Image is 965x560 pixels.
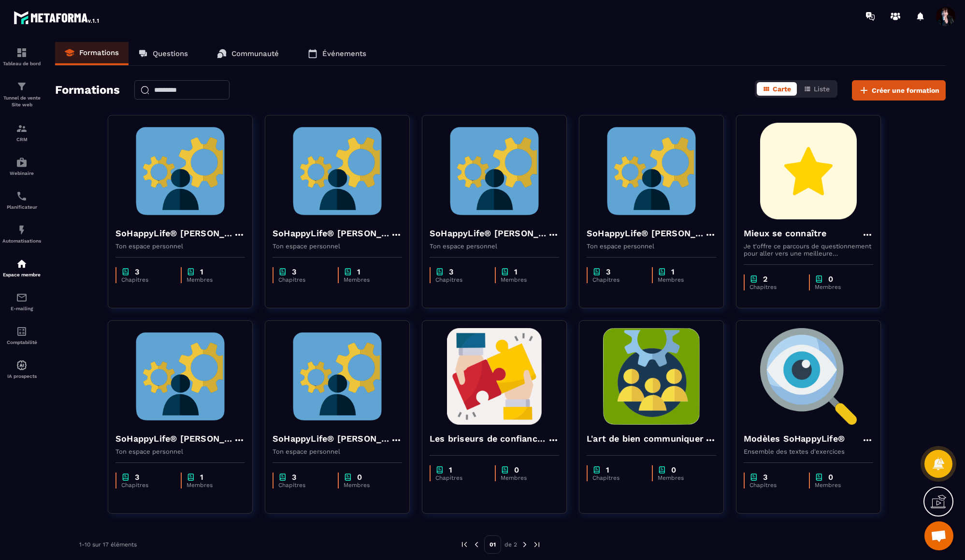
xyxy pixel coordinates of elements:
p: 1 [606,465,609,474]
p: Membres [658,474,706,481]
span: Créer une formation [872,86,939,95]
p: Chapitres [278,482,328,488]
img: chapter [501,465,509,474]
img: next [520,540,529,549]
img: chapter [121,473,130,482]
p: Ton espace personnel [587,243,716,250]
p: Membres [501,276,549,283]
button: Carte [757,82,797,96]
img: automations [16,224,28,236]
p: Ton espace personnel [273,243,402,250]
p: Chapitres [435,474,485,481]
img: accountant [16,326,28,337]
img: formation-background [115,123,245,219]
a: Communauté [207,42,288,65]
h4: SoHappyLife® [PERSON_NAME] [115,227,233,240]
p: 3 [292,267,296,276]
img: logo [14,9,101,26]
p: Membres [815,284,864,290]
p: 1 [449,465,452,474]
img: automations [16,359,28,371]
p: Chapitres [749,284,799,290]
img: chapter [344,267,352,276]
p: 3 [135,267,139,276]
a: schedulerschedulerPlanificateur [2,183,41,217]
button: Liste [798,82,835,96]
a: formationformationTableau de bord [2,40,41,73]
p: 1 [671,267,675,276]
a: formation-backgroundLes briseurs de confiance dans l'entreprisechapter1Chapitreschapter0Membres [422,320,579,526]
p: Chapitres [121,482,171,488]
a: automationsautomationsWebinaire [2,149,41,183]
h4: L'art de bien communiquer [587,432,704,445]
span: Carte [773,85,791,93]
p: Formations [79,48,119,57]
img: formation [16,47,28,58]
p: IA prospects [2,373,41,379]
p: Je t'offre ce parcours de questionnement pour aller vers une meilleure connaissance de toi et de ... [744,243,873,257]
img: chapter [658,465,666,474]
h4: SoHappyLife® [PERSON_NAME] [430,227,547,240]
img: prev [472,540,481,549]
a: formation-backgroundSoHappyLife® [PERSON_NAME]Ton espace personnelchapter3Chapitreschapter1Membres [108,115,265,320]
p: 0 [357,473,362,482]
img: chapter [749,473,758,482]
a: automationsautomationsAutomatisations [2,217,41,251]
img: chapter [187,267,195,276]
p: 3 [135,473,139,482]
img: formation-background [587,123,716,219]
a: Événements [298,42,376,65]
img: formation [16,123,28,134]
p: de 2 [504,541,517,548]
h4: SoHappyLife® [PERSON_NAME] [273,227,390,240]
a: Questions [129,42,198,65]
p: Ton espace personnel [273,448,402,455]
p: Chapitres [592,474,642,481]
p: 0 [828,274,833,284]
a: formationformationCRM [2,115,41,149]
img: chapter [187,473,195,482]
img: scheduler [16,190,28,202]
a: formation-backgroundSoHappyLife® [PERSON_NAME]Ton espace personnelchapter3Chapitreschapter1Membres [579,115,736,320]
p: 0 [671,465,676,474]
h4: SoHappyLife® [PERSON_NAME] [115,432,233,445]
img: formation-background [273,123,402,219]
img: chapter [592,465,601,474]
h4: Les briseurs de confiance dans l'entreprise [430,432,547,445]
p: Tableau de bord [2,61,41,66]
a: formation-backgroundL'art de bien communiquerchapter1Chapitreschapter0Membres [579,320,736,526]
a: Formations [55,42,129,65]
button: Créer une formation [852,80,946,101]
img: automations [16,157,28,168]
img: automations [16,258,28,270]
img: next [533,540,541,549]
img: chapter [592,267,601,276]
p: 1 [357,267,360,276]
p: 1 [200,473,203,482]
a: automationsautomationsEspace membre [2,251,41,285]
p: Comptabilité [2,340,41,345]
img: chapter [435,267,444,276]
p: Chapitres [749,482,799,488]
h4: SoHappyLife® [PERSON_NAME] [273,432,390,445]
p: 0 [514,465,519,474]
p: Chapitres [121,276,171,283]
img: chapter [815,274,823,284]
img: email [16,292,28,303]
p: Questions [153,49,188,58]
p: Membres [658,276,706,283]
img: chapter [658,267,666,276]
span: Liste [814,85,830,93]
p: Chapitres [278,276,328,283]
img: formation-background [273,328,402,425]
a: formation-backgroundSoHappyLife® [PERSON_NAME]Ton espace personnelchapter3Chapitreschapter1Membres [108,320,265,526]
h2: Formations [55,80,120,101]
p: Ton espace personnel [115,243,245,250]
h4: Mieux se connaître [744,227,827,240]
p: 1 [514,267,518,276]
img: chapter [121,267,130,276]
p: Communauté [231,49,279,58]
p: Événements [322,49,366,58]
p: 3 [763,473,767,482]
p: 2 [763,274,767,284]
